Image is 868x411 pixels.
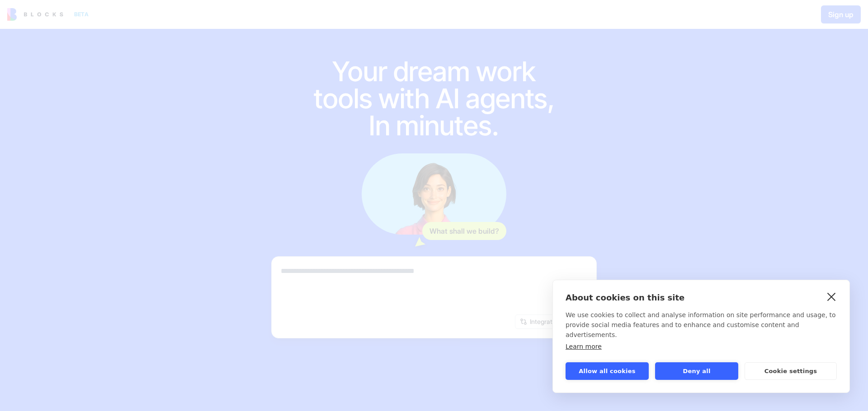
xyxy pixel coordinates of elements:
a: close [825,289,839,304]
strong: About cookies on this site [566,293,684,302]
a: Learn more [566,343,602,350]
p: We use cookies to collect and analyse information on site performance and usage, to provide socia... [566,310,837,340]
button: Cookie settings [745,362,837,380]
button: Deny all [655,362,738,380]
button: Allow all cookies [566,362,649,380]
